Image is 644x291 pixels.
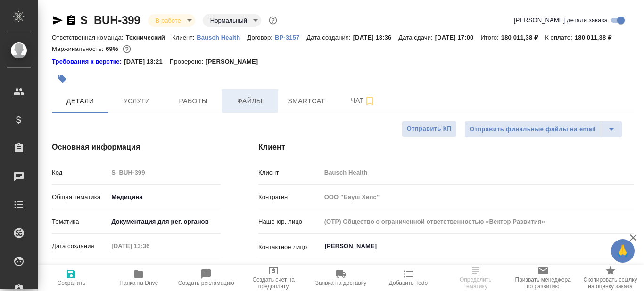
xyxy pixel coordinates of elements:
[38,265,105,291] button: Сохранить
[52,15,63,26] button: Скопировать ссылку для ЯМессенджера
[247,34,275,41] p: Договор:
[52,192,108,202] p: Общая тематика
[240,265,307,291] button: Создать счет на предоплату
[106,45,120,52] p: 69%
[306,34,353,41] p: Дата создания:
[258,192,321,202] p: Контрагент
[321,215,634,228] input: Пустое поле
[374,265,442,291] button: Добавить Todo
[119,280,158,286] span: Папка на Drive
[178,280,234,286] span: Создать рекламацию
[66,15,77,26] button: Скопировать ссылку
[315,280,366,286] span: Заявка на доставку
[52,241,108,251] p: Дата создания
[52,68,73,89] button: Добавить тэг
[258,168,321,177] p: Клиент
[197,33,247,41] a: Bausch Health
[52,57,124,67] div: Нажми, чтобы открыть папку с инструкцией
[148,14,195,27] div: В работе
[114,95,159,107] span: Услуги
[258,217,321,226] p: Наше юр. лицо
[389,280,428,286] span: Добавить Todo
[206,57,265,67] p: [PERSON_NAME]
[615,241,631,261] span: 🙏
[108,189,221,205] div: Медицина
[514,16,608,25] span: [PERSON_NAME] детали заказа
[80,14,140,26] a: S_BUH-399
[52,45,106,52] p: Маржинальность:
[203,14,261,27] div: В работе
[267,14,279,26] button: Доп статусы указывают на важность/срочность заказа
[470,124,596,135] span: Отправить финальные файлы на email
[307,265,375,291] button: Заявка на доставку
[246,276,302,290] span: Создать счет на предоплату
[172,34,197,41] p: Клиент:
[124,57,170,67] p: [DATE] 13:21
[258,141,634,153] h4: Клиент
[398,34,435,41] p: Дата сдачи:
[108,239,190,253] input: Пустое поле
[582,276,638,290] span: Скопировать ссылку на оценку заказа
[58,95,103,107] span: Детали
[275,34,306,41] p: ВР-3157
[353,34,399,41] p: [DATE] 13:36
[52,34,126,41] p: Ответственная команда:
[170,57,206,67] p: Проверено:
[126,34,172,41] p: Технический
[105,265,173,291] button: Папка на Drive
[52,168,108,177] p: Код
[340,95,386,107] span: Чат
[58,280,86,286] span: Сохранить
[575,34,619,41] p: 180 011,38 ₽
[321,190,634,204] input: Пустое поле
[284,95,329,107] span: Smartcat
[464,121,622,138] div: split button
[275,33,306,41] a: ВР-3157
[173,265,240,291] button: Создать рекламацию
[108,214,221,230] div: Документация для рег. органов
[321,166,634,179] input: Пустое поле
[52,217,108,226] p: Тематика
[464,121,601,138] button: Отправить финальные файлы на email
[611,239,635,263] button: 🙏
[442,265,509,291] button: Определить тематику
[153,17,184,25] button: В работе
[407,124,452,134] span: Отправить КП
[52,57,124,67] a: Требования к верстке:
[515,276,571,290] span: Призвать менеджера по развитию
[197,34,247,41] p: Bausch Health
[577,265,644,291] button: Скопировать ссылку на оценку заказа
[364,95,375,107] svg: Подписаться
[108,166,221,179] input: Пустое поле
[501,34,545,41] p: 180 011,38 ₽
[402,121,457,137] button: Отправить КП
[480,34,501,41] p: Итого:
[207,17,250,25] button: Нормальный
[435,34,481,41] p: [DATE] 17:00
[227,95,272,107] span: Файлы
[121,43,133,55] button: 46004.58 RUB;
[509,265,577,291] button: Призвать менеджера по развитию
[447,276,504,290] span: Определить тематику
[52,141,221,153] h4: Основная информация
[321,264,634,277] input: Пустое поле
[545,34,575,41] p: К оплате:
[258,242,321,252] p: Контактное лицо
[108,264,190,277] input: Пустое поле
[171,95,216,107] span: Работы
